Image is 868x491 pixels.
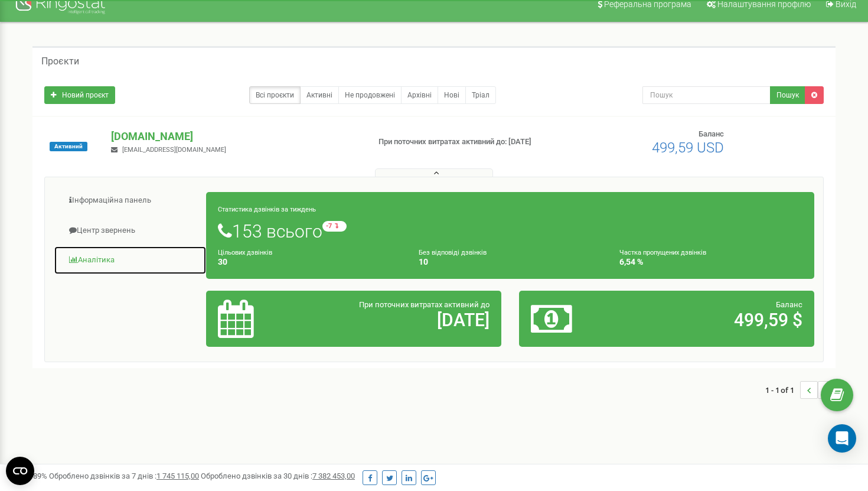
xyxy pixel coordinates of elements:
[338,86,402,104] a: Не продовжені
[776,300,802,309] span: Баланс
[218,221,802,241] h1: 153 всього
[401,86,438,104] a: Архівні
[642,86,771,104] input: Пошук
[619,258,802,266] h4: 6,54 %
[419,258,602,266] h4: 10
[312,472,355,480] u: 7 382 453,00
[765,381,800,399] span: 1 - 1 of 1
[41,56,79,67] h5: Проєкти
[44,86,115,104] a: Новий проєкт
[218,258,401,266] h4: 30
[54,246,207,275] a: Аналiтика
[359,300,490,309] span: При поточних витратах активний до
[218,249,272,256] small: Цільових дзвінків
[300,86,339,104] a: Активні
[322,221,347,232] small: -7
[249,86,301,104] a: Всі проєкти
[770,86,805,104] button: Пошук
[218,206,316,213] small: Статистика дзвінків за тиждень
[54,186,207,215] a: Інформаційна панель
[49,472,199,480] span: Оброблено дзвінків за 7 днів :
[419,249,487,256] small: Без відповіді дзвінків
[122,146,226,154] span: [EMAIL_ADDRESS][DOMAIN_NAME]
[201,472,355,480] span: Оброблено дзвінків за 30 днів :
[54,216,207,245] a: Центр звернень
[627,310,802,330] h2: 499,59 $
[111,129,359,144] p: [DOMAIN_NAME]
[619,249,706,256] small: Частка пропущених дзвінків
[378,136,560,148] p: При поточних витратах активний до: [DATE]
[314,310,490,330] h2: [DATE]
[438,86,466,104] a: Нові
[652,139,724,156] span: 499,59 USD
[50,142,87,151] span: Активний
[699,129,724,138] span: Баланс
[6,457,34,485] button: Open CMP widget
[828,424,856,453] div: Open Intercom Messenger
[765,369,836,411] nav: ...
[156,472,199,480] u: 1 745 115,00
[465,86,496,104] a: Тріал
